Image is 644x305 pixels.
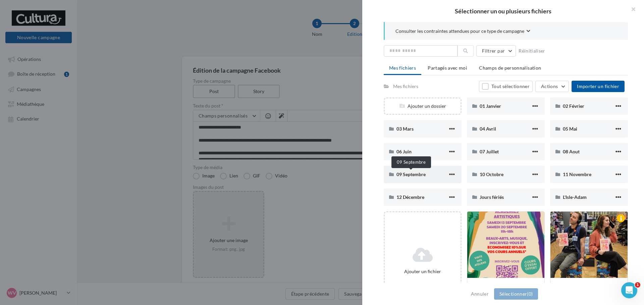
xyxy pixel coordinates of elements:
[389,65,416,71] span: Mes fichiers
[563,149,580,154] span: 08 Aout
[480,149,499,154] span: 07 Juillet
[516,47,548,55] button: Réinitialiser
[563,103,584,109] span: 02 Février
[396,126,414,132] span: 03 Mars
[385,103,461,109] div: Ajouter un dossier
[621,282,637,298] iframe: Intercom live chat
[468,290,491,298] button: Annuler
[373,8,633,14] h2: Sélectionner un ou plusieurs fichiers
[541,83,558,89] span: Actions
[395,27,530,36] button: Consulter les contraintes attendues pour ce type de campagne
[387,268,458,275] div: Ajouter un fichier
[480,126,496,132] span: 04 Avril
[563,194,587,200] span: L'Isle-Adam
[396,171,426,177] span: 09 Septembre
[479,65,541,71] span: Champs de personnalisation
[572,81,625,92] button: Importer un fichier
[480,194,504,200] span: Jours fériés
[480,103,501,109] span: 01 Janvier
[563,126,577,132] span: 05 Mai
[563,171,591,177] span: 11 Novembre
[479,81,533,92] button: Tout sélectionner
[535,81,569,92] button: Actions
[428,65,467,71] span: Partagés avec moi
[396,149,412,154] span: 06 Juin
[577,83,619,89] span: Importer un fichier
[635,282,640,288] span: 1
[393,83,418,90] div: Mes fichiers
[527,291,533,297] span: (0)
[480,171,503,177] span: 10 Octobre
[476,45,516,57] button: Filtrer par
[396,194,424,200] span: 12 Décembre
[395,28,524,34] span: Consulter les contraintes attendues pour ce type de campagne
[391,156,431,168] div: 09 Septembre
[494,288,538,300] button: Sélectionner(0)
